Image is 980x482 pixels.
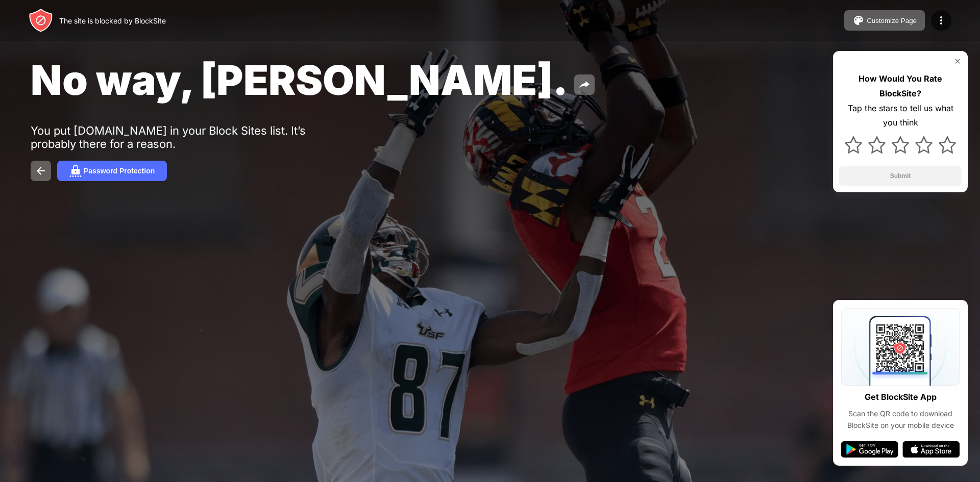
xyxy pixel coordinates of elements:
[839,71,962,101] div: How Would You Rate BlockSite?
[867,17,917,24] div: Customize Page
[939,136,956,154] img: star.svg
[852,14,865,27] img: pallet.svg
[29,8,53,33] img: header-logo.svg
[902,441,960,458] img: app-store.svg
[841,441,898,458] img: google-play.svg
[839,166,962,186] button: Submit
[59,16,166,25] div: The site is blocked by BlockSite
[953,57,962,65] img: rate-us-close.svg
[844,10,925,31] button: Customize Page
[69,165,82,177] img: password.svg
[31,55,568,105] span: No way, [PERSON_NAME].
[35,165,47,177] img: back.svg
[57,161,167,181] button: Password Protection
[892,136,909,154] img: star.svg
[841,308,960,386] img: qrcode.svg
[915,136,933,154] img: star.svg
[84,167,155,175] div: Password Protection
[839,101,962,131] div: Tap the stars to tell us what you think
[845,136,862,154] img: star.svg
[865,390,937,404] div: Get BlockSite App
[31,124,346,150] div: You put [DOMAIN_NAME] in your Block Sites list. It’s probably there for a reason.
[868,136,886,154] img: star.svg
[578,79,591,91] img: share.svg
[935,14,947,27] img: menu-icon.svg
[31,353,272,470] iframe: Banner
[841,408,960,431] div: Scan the QR code to download BlockSite on your mobile device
